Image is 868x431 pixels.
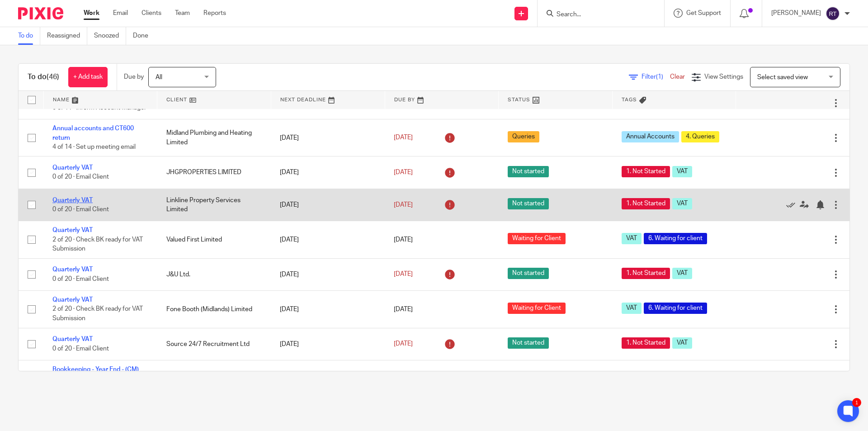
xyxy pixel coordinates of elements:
[157,258,271,290] td: J&U Ltd.
[681,131,719,142] span: 4. Queries
[271,189,385,221] td: [DATE]
[52,276,109,282] span: 0 of 20 · Email Client
[157,119,271,156] td: Midland Plumbing and Heating Limited
[52,144,136,150] span: 4 of 14 · Set up meeting email
[47,27,87,45] a: Reassigned
[622,233,642,244] span: VAT
[52,366,139,373] a: Bookkeeping - Year End - (CM)
[133,27,155,45] a: Done
[271,360,385,398] td: [DATE]
[157,328,271,360] td: Source 24/7 Recruitment Ltd
[622,131,679,142] span: Annual Accounts
[52,266,93,273] a: Quarterly VAT
[52,165,93,171] a: Quarterly VAT
[47,73,59,81] span: (46)
[771,9,821,18] p: [PERSON_NAME]
[508,198,549,209] span: Not started
[18,7,63,19] img: Pixie
[672,268,692,279] span: VAT
[508,303,566,314] span: Waiting for Client
[271,119,385,156] td: [DATE]
[508,337,549,349] span: Not started
[157,360,271,398] td: Mdap Ltd
[556,11,637,19] input: Search
[84,9,99,18] a: Work
[271,328,385,360] td: [DATE]
[686,10,721,16] span: Get Support
[622,337,670,349] span: 1. Not Started
[644,233,707,244] span: 6. Waiting for client
[622,97,637,102] span: Tags
[644,303,707,314] span: 6. Waiting for client
[94,27,126,45] a: Snoozed
[394,237,413,243] span: [DATE]
[394,271,413,278] span: [DATE]
[704,74,743,80] span: View Settings
[142,9,161,18] a: Clients
[642,74,670,80] span: Filter
[156,74,162,81] span: All
[672,198,692,209] span: VAT
[203,9,226,18] a: Reports
[113,9,128,18] a: Email
[52,297,93,303] a: Quarterly VAT
[28,72,59,82] h1: To do
[52,174,109,180] span: 0 of 20 · Email Client
[52,206,109,213] span: 0 of 20 · Email Client
[271,258,385,290] td: [DATE]
[394,202,413,208] span: [DATE]
[157,291,271,328] td: Fone Booth (Midlands) Limited
[622,166,670,177] span: 1. Not Started
[394,169,413,175] span: [DATE]
[52,306,143,322] span: 2 of 20 · Check BK ready for VAT Submission
[394,135,413,141] span: [DATE]
[852,398,861,407] div: 1
[271,156,385,189] td: [DATE]
[52,237,143,252] span: 2 of 20 · Check BK ready for VAT Submission
[826,6,840,21] img: svg%3E
[157,189,271,221] td: Linkline Property Services Limited
[68,67,108,87] a: + Add task
[18,27,40,45] a: To do
[52,227,93,233] a: Quarterly VAT
[175,9,190,18] a: Team
[508,233,566,244] span: Waiting for Client
[271,291,385,328] td: [DATE]
[508,268,549,279] span: Not started
[394,341,413,347] span: [DATE]
[52,346,109,352] span: 0 of 20 · Email Client
[672,337,692,349] span: VAT
[656,74,663,80] span: (1)
[786,200,800,209] a: Mark as done
[508,166,549,177] span: Not started
[157,156,271,189] td: JHGPROPERTIES LIMITED
[52,336,93,342] a: Quarterly VAT
[670,74,685,80] a: Clear
[157,221,271,258] td: Valued First Limited
[508,131,539,142] span: Queries
[394,306,413,313] span: [DATE]
[622,198,670,209] span: 1. Not Started
[124,72,144,81] p: Due by
[622,303,642,314] span: VAT
[52,197,93,204] a: Quarterly VAT
[672,166,692,177] span: VAT
[271,221,385,258] td: [DATE]
[622,268,670,279] span: 1. Not Started
[52,125,134,141] a: Annual accounts and CT600 return
[757,74,808,81] span: Select saved view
